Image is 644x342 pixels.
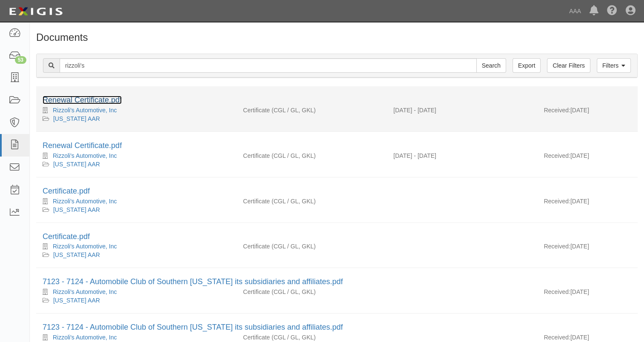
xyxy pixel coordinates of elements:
[544,333,570,342] p: Received:
[43,231,631,242] div: Certificate.pdf
[53,288,117,295] a: Rizzoli's Automotive, Inc
[60,58,477,73] input: Search
[538,106,638,119] div: [DATE]
[43,232,90,241] a: Certificate.pdf
[43,322,631,333] div: 7123 - 7124 - Automobile Club of Southern California its subsidiaries and affiliates.pdf
[237,242,387,251] div: Commercial General Liability / Garage Liability Garage Keepers Liability
[538,151,638,164] div: [DATE]
[15,56,26,64] div: 53
[43,95,631,106] div: Renewal Certificate.pdf
[607,6,617,16] i: Help Center - Complianz
[43,251,230,259] div: California AAR
[53,198,117,205] a: Rizzoli's Automotive, Inc
[53,206,100,213] a: [US_STATE] AAR
[43,187,90,195] a: Certificate.pdf
[43,160,230,168] div: California AAR
[53,243,117,250] a: Rizzoli's Automotive, Inc
[597,58,631,73] a: Filters
[53,334,117,341] a: Rizzoli's Automotive, Inc
[538,197,638,210] div: [DATE]
[43,106,230,114] div: Rizzoli's Automotive, Inc
[43,141,122,150] a: Renewal Certificate.pdf
[43,288,230,296] div: Rizzoli's Automotive, Inc
[544,106,570,114] p: Received:
[237,333,387,342] div: Commercial General Liability / Garage Liability Garage Keepers Liability
[53,251,100,258] a: [US_STATE] AAR
[387,106,537,114] div: Effective 07/01/2025 - Expiration 07/01/2026
[43,140,631,151] div: Renewal Certificate.pdf
[547,58,590,73] a: Clear Filters
[36,32,638,43] h1: Documents
[53,107,117,114] a: Rizzoli's Automotive, Inc
[43,186,631,197] div: Certificate.pdf
[237,197,387,205] div: Commercial General Liability / Garage Liability Garage Keepers Liability
[387,151,537,160] div: Effective 07/01/2025 - Expiration 07/01/2026
[6,4,65,19] img: logo-5460c22ac91f19d4615b14bd174203de0afe785f0fc80cf4dbbc73dc1793850b.png
[544,288,570,296] p: Received:
[43,323,343,331] a: 7123 - 7124 - Automobile Club of Southern [US_STATE] its subsidiaries and affiliates.pdf
[43,96,122,104] a: Renewal Certificate.pdf
[538,242,638,255] div: [DATE]
[43,205,230,214] div: California AAR
[43,151,230,160] div: Rizzoli's Automotive, Inc
[565,3,585,20] a: AAA
[43,114,230,123] div: California AAR
[544,242,570,251] p: Received:
[512,58,541,73] a: Export
[43,296,230,305] div: California AAR
[53,115,100,122] a: [US_STATE] AAR
[544,197,570,205] p: Received:
[387,333,537,333] div: Effective - Expiration
[53,152,117,159] a: Rizzoli's Automotive, Inc
[43,242,230,251] div: Rizzoli's Automotive, Inc
[53,161,100,168] a: [US_STATE] AAR
[237,288,387,296] div: Commercial General Liability / Garage Liability Garage Keepers Liability
[43,276,631,288] div: 7123 - 7124 - Automobile Club of Southern California its subsidiaries and affiliates.pdf
[544,151,570,160] p: Received:
[538,288,638,300] div: [DATE]
[43,333,230,342] div: Rizzoli's Automotive, Inc
[237,151,387,160] div: Commercial General Liability / Garage Liability Garage Keepers Liability
[237,106,387,114] div: Commercial General Liability / Garage Liability Garage Keepers Liability
[53,297,100,304] a: [US_STATE] AAR
[387,197,537,197] div: Effective - Expiration
[43,197,230,205] div: Rizzoli's Automotive, Inc
[387,288,537,288] div: Effective - Expiration
[476,58,506,73] input: Search
[43,277,343,286] a: 7123 - 7124 - Automobile Club of Southern [US_STATE] its subsidiaries and affiliates.pdf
